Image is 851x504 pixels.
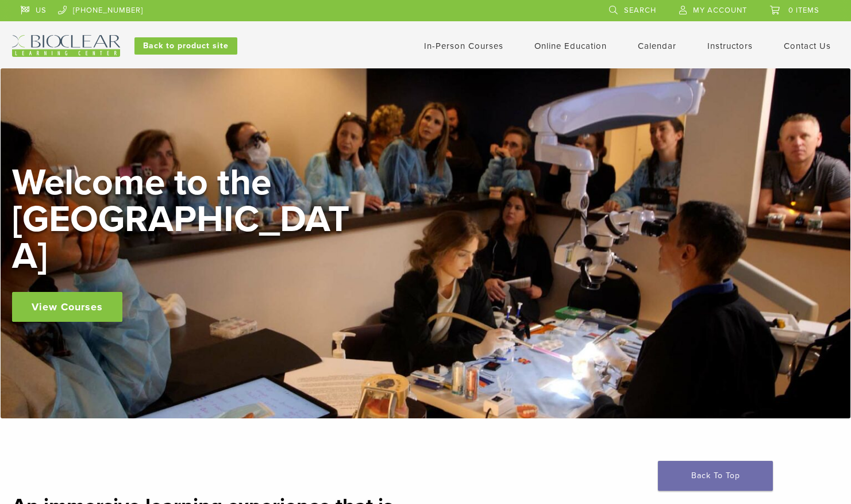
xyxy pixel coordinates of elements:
img: Bioclear [12,35,120,57]
a: Back to product site [134,37,237,55]
a: Contact Us [784,41,831,51]
a: Instructors [707,41,753,51]
a: View Courses [12,292,122,322]
a: In-Person Courses [424,41,503,51]
a: Calendar [638,41,676,51]
a: Back To Top [658,461,773,491]
a: Online Education [534,41,607,51]
span: My Account [693,6,747,15]
span: 0 items [788,6,819,15]
span: Search [624,6,656,15]
h2: Welcome to the [GEOGRAPHIC_DATA] [12,164,357,275]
